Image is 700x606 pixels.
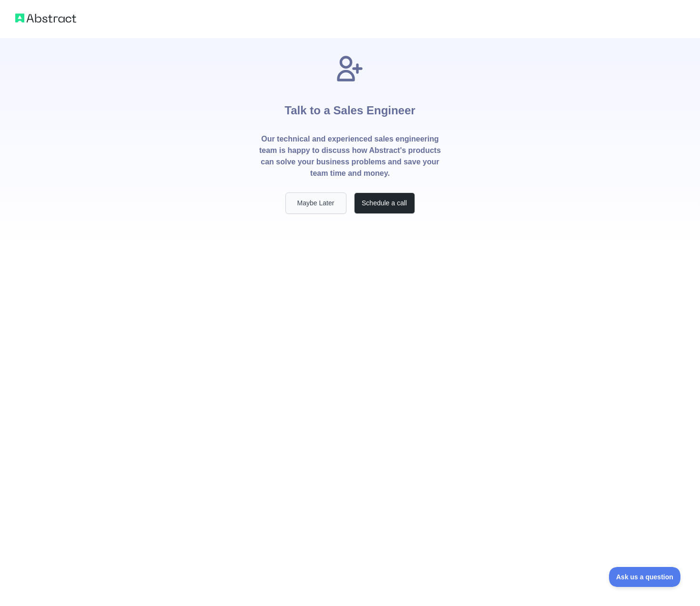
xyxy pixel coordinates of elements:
[609,567,681,587] iframe: Toggle Customer Support
[285,192,346,214] button: Maybe Later
[284,84,415,133] h1: Talk to a Sales Engineer
[15,11,76,25] img: Abstract logo
[354,192,415,214] button: Schedule a call
[259,133,442,179] p: Our technical and experienced sales engineering team is happy to discuss how Abstract's products ...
